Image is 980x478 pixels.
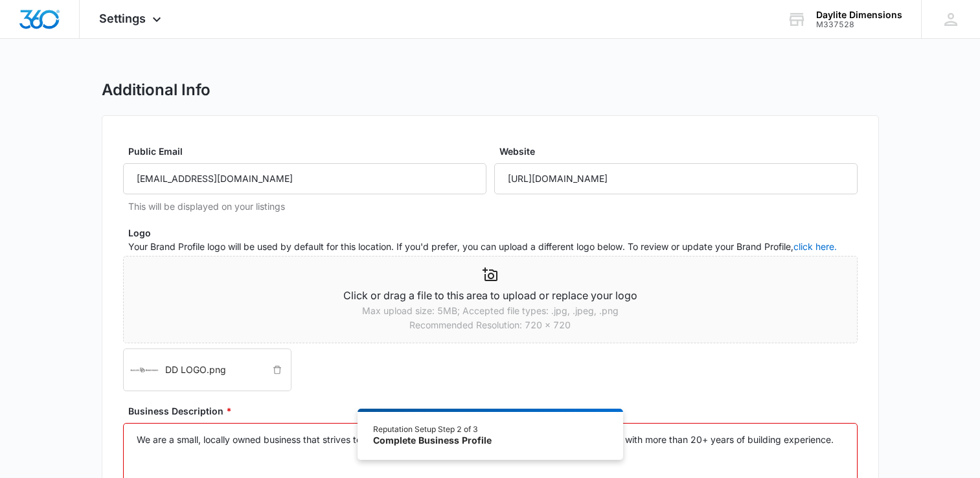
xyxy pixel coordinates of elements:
[129,354,160,385] img: DD LOGO.png
[816,20,902,29] div: account id
[124,304,857,318] p: Max upload size: 5MB; Accepted file types: .jpg, .jpeg, .png
[499,144,863,158] label: Website
[128,199,486,213] p: This will be displayed on your listings
[124,288,857,304] p: Click or drag a file to this area to upload or replace your logo
[128,144,492,158] label: Public Email
[793,241,837,252] a: click here.
[160,356,269,384] span: DD LOGO.png
[99,12,146,25] span: Settings
[269,365,285,374] span: delete
[102,80,211,100] h1: Additional Info
[128,240,858,253] p: Your Brand Profile logo will be used by default for this location. If you'd prefer, you can uploa...
[373,435,492,447] div: Complete Business Profile
[128,226,863,240] label: Logo
[128,404,863,418] label: Business Description
[124,256,857,343] span: Click or drag a file to this area to upload or replace your logoMax upload size: 5MB; Accepted fi...
[124,318,857,332] p: Recommended Resolution: 720 × 720
[269,363,286,377] button: delete
[494,163,858,194] input: https://
[816,10,902,20] div: account name
[373,424,492,435] div: Reputation Setup Step 2 of 3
